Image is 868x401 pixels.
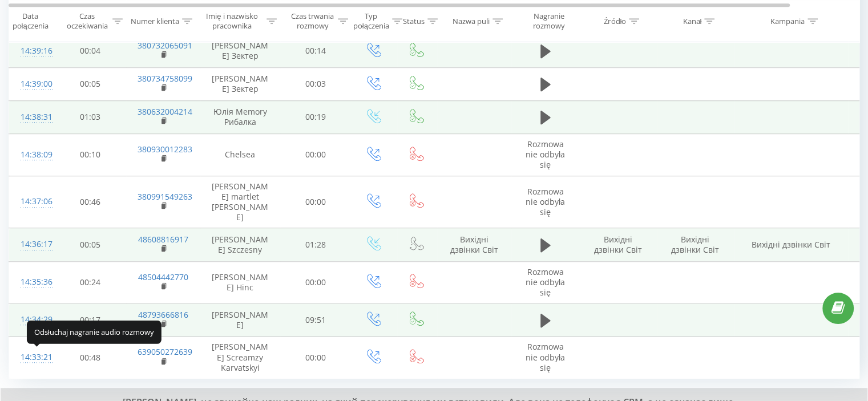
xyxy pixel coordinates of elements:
td: 00:46 [55,176,126,228]
td: [PERSON_NAME] Screamzy Karvatskyi [200,337,280,379]
div: Nagranie rozmowy [521,12,576,31]
div: 14:39:00 [21,73,43,95]
td: Chelsea [200,134,280,176]
a: 380991549263 [138,191,192,202]
div: 14:37:06 [21,191,43,213]
div: 14:39:16 [21,40,43,62]
td: 01:28 [280,228,352,261]
div: 14:38:09 [21,144,43,166]
td: Вихідні дзвінки Світ [437,228,511,261]
td: 00:10 [55,134,126,176]
div: Nazwa puli [453,17,490,26]
div: 14:38:31 [21,106,43,128]
div: Imię i nazwisko pracownika [200,12,264,31]
td: 01:03 [55,100,126,133]
span: Rozmowa nie odbyła się [526,186,565,217]
div: Źródło [604,17,626,26]
td: [PERSON_NAME] Hinc [200,261,280,303]
span: Rozmowa nie odbyła się [526,139,565,170]
td: Вихідні дзвінки Світ [657,228,734,261]
div: Status [403,17,425,26]
div: Odsłuchaj nagranie audio rozmowy [27,321,162,343]
div: Data połączenia [9,12,51,31]
a: 48793666816 [138,309,188,320]
td: [PERSON_NAME] [200,303,280,337]
a: 380930012283 [138,144,192,155]
a: 380632004214 [138,106,192,117]
a: 48608816917 [138,234,188,245]
div: 14:34:29 [21,309,43,331]
td: 00:05 [55,67,126,100]
a: 380734758099 [138,73,192,84]
a: 48504442770 [138,272,188,282]
a: 639050272639 [138,346,192,357]
td: 09:51 [280,303,352,337]
td: Вихідні дзвінки Світ [580,228,657,261]
td: 00:05 [55,228,126,261]
td: [PERSON_NAME] martlet [PERSON_NAME] [200,176,280,228]
span: Rozmowa nie odbyła się [526,266,565,298]
td: 00:00 [280,134,352,176]
td: 00:00 [280,261,352,303]
div: Czas oczekiwania [64,12,110,31]
td: 00:03 [280,67,352,100]
td: 00:19 [280,100,352,133]
div: 14:36:17 [21,233,43,256]
div: 14:35:36 [21,271,43,293]
td: 00:14 [280,34,352,67]
td: Вихідні дзвінки Світ [734,228,848,261]
td: 00:04 [55,34,126,67]
td: [PERSON_NAME] Зектер [200,34,280,67]
td: 00:48 [55,337,126,379]
div: Numer klienta [131,17,179,26]
div: Czas trwania rozmowy [290,12,335,31]
div: Typ połączenia [353,12,389,31]
td: 00:24 [55,261,126,303]
div: Kampania [770,17,805,26]
td: [PERSON_NAME] Szczesny [200,228,280,261]
div: 14:33:21 [21,346,43,368]
div: Kanał [683,17,701,26]
td: 00:00 [280,337,352,379]
td: 00:00 [280,176,352,228]
td: [PERSON_NAME] Зектер [200,67,280,100]
td: Юлія Memory Рибалка [200,100,280,133]
span: Rozmowa nie odbyła się [526,341,565,372]
a: 380732065091 [138,40,192,51]
td: 00:17 [55,303,126,337]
